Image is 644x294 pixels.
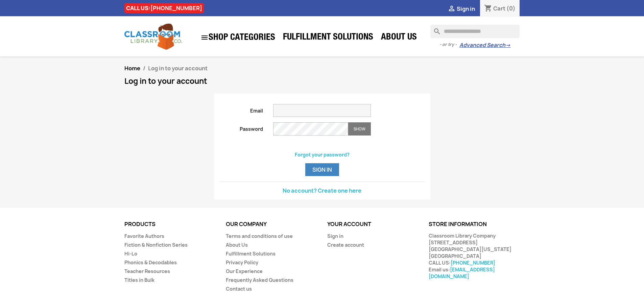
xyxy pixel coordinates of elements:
a: [PHONE_NUMBER] [150,4,202,12]
a: Titles in Bulk [124,277,154,283]
a: Home [124,65,140,72]
img: Classroom Library Company [124,24,182,50]
a: Contact us [226,286,252,292]
span: Sign in [457,5,475,13]
span: Cart [493,5,505,12]
a: Fulfillment Solutions [226,250,276,257]
p: Store information [429,221,520,227]
p: Products [124,221,216,227]
a: SHOP CATEGORIES [197,30,279,45]
a: Frequently Asked Questions [226,277,293,283]
a: Your account [327,220,371,228]
div: CALL US: [124,3,204,13]
h1: Log in to your account [124,77,520,85]
button: Show [348,122,371,136]
a: Terms and conditions of use [226,233,293,239]
a: No account? Create one here [283,187,361,194]
span: - or try - [439,41,459,48]
button: Sign in [305,163,339,176]
a: Our Experience [226,268,263,274]
i:  [448,5,456,13]
a: Fulfillment Solutions [280,31,377,45]
a: Sign in [327,233,343,239]
input: Password input [273,122,348,136]
a: Hi-Lo [124,250,137,257]
a: Advanced Search→ [459,42,510,49]
a: Teacher Resources [124,268,170,274]
label: Email [214,104,268,114]
span: → [505,42,510,49]
a: Privacy Policy [226,259,258,266]
a: Forgot your password? [295,151,350,158]
i: shopping_cart [484,5,492,13]
i: search [430,25,438,33]
a: Favorite Authors [124,233,164,239]
a: Create account [327,242,364,248]
a: [PHONE_NUMBER] [451,260,495,266]
span: Log in to your account [148,65,208,72]
a: About Us [378,31,420,45]
label: Password [214,122,268,132]
p: Our company [226,221,317,227]
input: Search [430,25,520,38]
span: (0) [506,5,516,12]
a: [EMAIL_ADDRESS][DOMAIN_NAME] [429,266,495,279]
a: Phonics & Decodables [124,259,177,266]
a: About Us [226,242,248,248]
div: Classroom Library Company [STREET_ADDRESS] [GEOGRAPHIC_DATA][US_STATE] [GEOGRAPHIC_DATA] CALL US:... [429,232,520,280]
a:  Sign in [448,5,475,13]
a: Fiction & Nonfiction Series [124,242,188,248]
i:  [200,33,209,42]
